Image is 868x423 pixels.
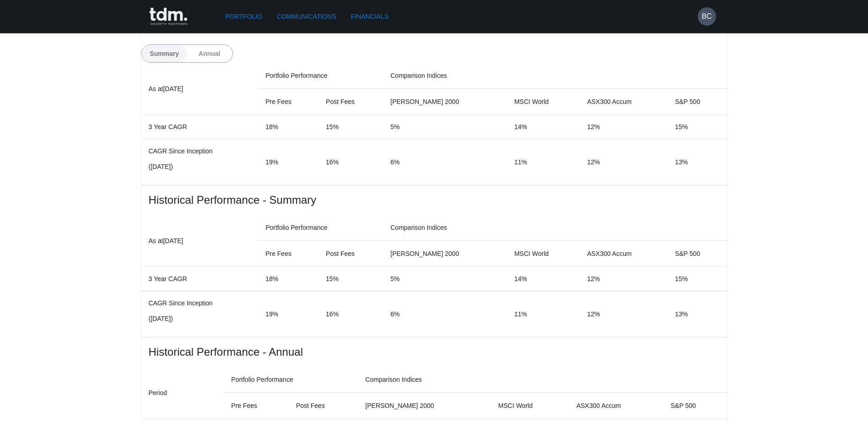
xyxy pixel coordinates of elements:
[507,291,580,337] td: 11%
[358,393,491,419] th: [PERSON_NAME] 2000
[507,89,580,115] th: MSCI World
[668,115,727,139] td: 15%
[383,241,507,267] th: [PERSON_NAME] 2000
[224,367,358,393] th: Portfolio Performance
[318,139,383,185] td: 16%
[318,267,383,291] td: 15%
[258,139,318,185] td: 19%
[149,345,720,359] span: Historical Performance - Annual
[507,115,580,139] td: 14%
[141,115,259,139] td: 3 Year CAGR
[383,267,507,291] td: 5%
[318,241,383,267] th: Post Fees
[149,314,251,323] p: ( [DATE] )
[149,235,251,246] p: As at [DATE]
[507,267,580,291] td: 14%
[580,89,668,115] th: ASX300 Accum
[507,139,580,185] td: 11%
[383,215,727,241] th: Comparison Indices
[187,45,232,62] button: Annual
[258,89,318,115] th: Pre Fees
[273,8,340,25] a: Communications
[141,367,224,419] th: Period
[580,241,668,267] th: ASX300 Accum
[258,115,318,139] td: 18%
[258,291,318,337] td: 19%
[258,63,383,89] th: Portfolio Performance
[318,291,383,337] td: 16%
[258,267,318,291] td: 18%
[383,139,507,185] td: 6%
[141,267,259,291] td: 3 Year CAGR
[222,8,266,25] a: Portfolio
[141,291,259,337] td: CAGR Since Inception
[141,139,259,185] td: CAGR Since Inception
[383,89,507,115] th: [PERSON_NAME] 2000
[507,241,580,267] th: MSCI World
[149,83,251,94] p: As at [DATE]
[668,267,727,291] td: 15%
[383,291,507,337] td: 6%
[701,11,712,22] h6: BC
[580,291,668,337] td: 12%
[149,193,720,207] span: Historical Performance - Summary
[698,7,716,26] button: BC
[668,241,727,267] th: S&P 500
[258,241,318,267] th: Pre Fees
[668,291,727,337] td: 13%
[149,162,251,171] p: ( [DATE] )
[569,393,663,419] th: ASX300 Accum
[580,267,668,291] td: 12%
[383,63,727,89] th: Comparison Indices
[347,8,392,25] a: Financials
[668,139,727,185] td: 13%
[580,139,668,185] td: 12%
[289,393,358,419] th: Post Fees
[663,393,727,419] th: S&P 500
[141,44,233,63] div: text alignment
[358,367,727,393] th: Comparison Indices
[318,115,383,139] td: 15%
[258,215,383,241] th: Portfolio Performance
[668,89,727,115] th: S&P 500
[383,115,507,139] td: 5%
[318,89,383,115] th: Post Fees
[224,393,289,419] th: Pre Fees
[580,115,668,139] td: 12%
[491,393,569,419] th: MSCI World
